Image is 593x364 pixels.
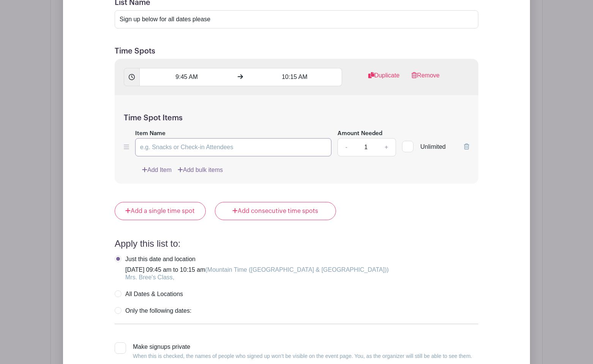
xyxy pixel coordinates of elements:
[115,47,478,56] h5: Time Spots
[115,202,206,220] a: Add a single time spot
[338,138,355,156] a: -
[139,68,233,86] input: Set Start Time
[115,307,191,315] label: Only the following dates:
[368,71,400,86] a: Duplicate
[115,255,389,281] label: [DATE] 09:45 am to 10:15 am
[115,238,478,249] h4: Apply this list to:
[420,143,446,150] span: Unlimited
[135,129,166,138] label: Item Name
[178,165,223,175] a: Add bulk items
[125,255,389,263] div: Just this date and location
[412,71,440,86] a: Remove
[115,10,478,28] input: e.g. Things or volunteers we need for the event
[133,342,472,361] div: Make signups private
[248,68,342,86] input: Set End Time
[205,266,388,273] span: (Mountain Time ([GEOGRAPHIC_DATA] & [GEOGRAPHIC_DATA]))
[133,353,472,359] small: When this is checked, the names of people who signed up won’t be visible on the event page. You, ...
[124,113,469,123] h5: Time Spot Items
[115,290,183,298] label: All Dates & Locations
[215,202,336,220] a: Add consecutive time spots
[125,274,389,281] div: Mrs. Bree's Class,
[338,129,382,138] label: Amount Needed
[377,138,396,156] a: +
[135,138,331,156] input: e.g. Snacks or Check-in Attendees
[142,165,172,175] a: Add Item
